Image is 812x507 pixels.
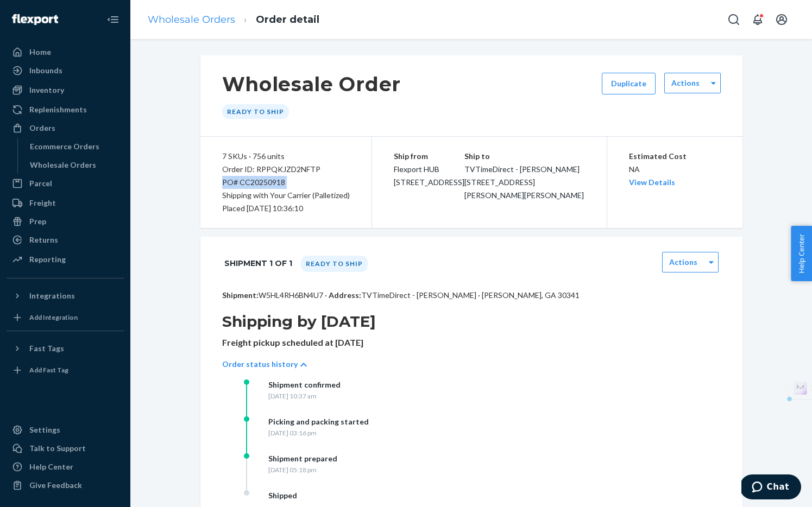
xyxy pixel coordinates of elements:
a: Prep [7,213,124,230]
a: Reporting [7,251,124,268]
a: Parcel [7,175,124,192]
button: Fast Tags [7,340,124,357]
span: Address: [329,290,361,300]
div: Freight [29,198,56,208]
a: Inventory [7,81,124,99]
div: NA [629,150,721,189]
a: Order detail [256,14,319,26]
label: Actions [671,78,700,88]
p: W5HL4RH6BN4U7 · TVTimeDirect - [PERSON_NAME] · [PERSON_NAME], GA 30341 [222,290,721,301]
iframe: Opens a widget where you can chat to one of our agents [741,474,801,502]
div: Settings [29,424,60,435]
div: Ready to ship [301,256,368,272]
span: TVTimeDirect - [PERSON_NAME] [STREET_ADDRESS][PERSON_NAME][PERSON_NAME] [464,164,584,200]
span: Shipment: [222,290,259,300]
div: Home [29,47,51,58]
button: Open account menu [771,9,792,30]
label: Actions [669,257,697,268]
div: Placed [DATE] 10:36:10 [222,202,350,215]
button: Help Center [791,226,812,281]
img: Flexport logo [12,14,58,25]
h1: Shipment 1 of 1 [224,252,292,275]
div: [DATE] 10:37 am [268,391,341,401]
div: Help Center [29,461,73,472]
div: Parcel [29,178,52,189]
button: Integrations [7,287,124,305]
div: Give Feedback [29,480,82,491]
div: Add Integration [29,313,78,322]
a: View Details [629,178,675,187]
div: Order ID: RPPQKJZD2NFTP [222,163,350,176]
a: Freight [7,194,124,212]
div: [DATE] 05:18 pm [268,465,337,474]
a: Settings [7,421,124,439]
div: PO# CC20250918 [222,176,350,189]
div: Ready to ship [222,104,289,119]
div: Shipment confirmed [268,379,341,390]
div: Picking and packing started [268,416,369,427]
a: Add Integration [7,309,124,326]
div: Returns [29,235,58,245]
p: Shipping with Your Carrier (Palletized) [222,189,350,202]
a: Home [7,43,124,61]
div: Inbounds [29,65,62,76]
p: Order status history [222,359,298,370]
button: Give Feedback [7,477,124,494]
div: Ecommerce Orders [30,141,99,152]
p: Ship to [464,150,586,163]
a: Inbounds [7,62,124,79]
ol: breadcrumbs [139,4,328,36]
div: Inventory [29,85,64,96]
a: Wholesale Orders [24,156,124,174]
div: Replenishments [29,104,87,115]
div: 7 SKUs · 756 units [222,150,350,163]
button: Open notifications [747,9,769,30]
h1: Shipping by [DATE] [222,312,721,331]
p: Ship from [394,150,464,163]
a: Replenishments [7,101,124,118]
div: Orders [29,123,55,134]
span: Flexport HUB [STREET_ADDRESS] [394,164,464,187]
button: Duplicate [602,73,656,94]
a: Help Center [7,458,124,476]
button: Talk to Support [7,440,124,457]
div: Talk to Support [29,443,86,454]
div: Integrations [29,290,75,301]
button: Close Navigation [102,9,124,30]
div: Fast Tags [29,343,64,354]
a: Add Fast Tag [7,362,124,379]
div: [DATE] 03:16 pm [268,428,369,438]
p: Estimated Cost [629,150,721,163]
div: Reporting [29,254,66,265]
h1: Wholesale Order [222,73,401,96]
div: Shipped [268,490,297,501]
a: Orders [7,119,124,137]
a: Wholesale Orders [148,14,235,26]
div: Wholesale Orders [30,160,96,170]
div: Prep [29,216,46,227]
button: Open Search Box [723,9,745,30]
a: Ecommerce Orders [24,138,124,155]
div: Add Fast Tag [29,365,68,375]
p: Freight pickup scheduled at [DATE] [222,337,721,349]
div: Shipment prepared [268,453,337,464]
a: Returns [7,231,124,249]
